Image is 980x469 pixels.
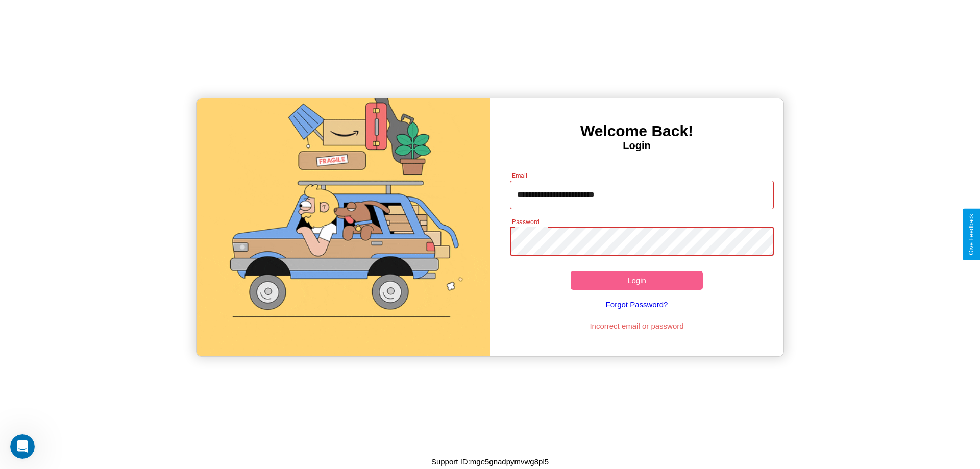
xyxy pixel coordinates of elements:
button: Login [571,271,703,290]
label: Password [512,217,539,226]
iframe: Intercom live chat [10,434,35,459]
a: Forgot Password? [505,290,769,319]
p: Incorrect email or password [505,319,769,333]
p: Support ID: mge5gnadpymvwg8pl5 [431,455,549,468]
div: Give Feedback [968,214,975,255]
label: Email [512,171,528,180]
h4: Login [490,140,783,152]
img: gif [197,98,490,356]
h3: Welcome Back! [490,122,783,140]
